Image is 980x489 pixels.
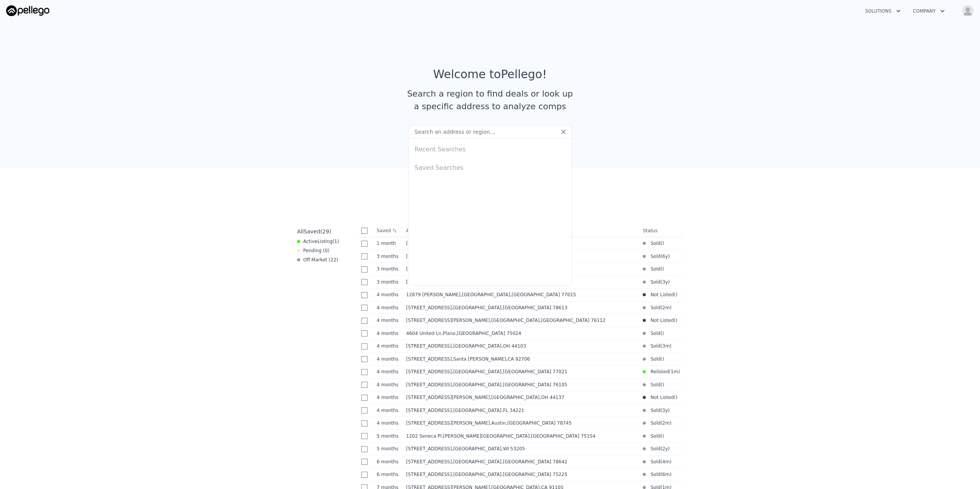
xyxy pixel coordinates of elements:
time: 2025-05-08 16:56 [662,343,670,349]
time: 2025-04-18 18:19 [377,394,400,400]
time: 2025-07-11 19:53 [377,240,400,246]
span: , [GEOGRAPHIC_DATA] [490,395,567,400]
span: ) [676,394,678,400]
span: [STREET_ADDRESS] [406,356,452,362]
span: ) [670,459,671,465]
span: [STREET_ADDRESS] [406,382,452,387]
th: Saved [374,225,403,237]
span: , CA 92706 [506,356,530,362]
span: , [GEOGRAPHIC_DATA] 75225 [501,472,567,477]
time: 2025-02-13 17:29 [377,471,400,478]
time: 2025-04-30 21:09 [377,292,400,298]
span: [STREET_ADDRESS][PERSON_NAME] [406,420,490,426]
span: Relisted ( [646,369,671,375]
time: 2025-06-12 13:55 [662,305,670,311]
span: , [GEOGRAPHIC_DATA] [452,369,570,374]
time: 2025-05-09 23:11 [377,279,400,285]
time: 2023-11-08 15:15 [662,446,668,452]
span: ) [662,240,664,246]
time: 2025-07-15 16:45 [671,369,678,375]
div: Recent Searches [412,139,568,157]
span: ) [670,305,671,311]
span: Sold ( [646,305,662,311]
span: , [GEOGRAPHIC_DATA] [452,446,528,451]
time: 2025-04-25 23:10 [377,317,400,323]
span: ) [668,446,670,452]
span: [STREET_ADDRESS] [406,305,452,310]
span: 4604 United Ln [406,331,441,336]
span: , [GEOGRAPHIC_DATA] 76105 [501,382,567,387]
div: Saved Searches [412,157,568,176]
time: 2025-03-22 23:16 [377,433,400,439]
span: ) [670,343,671,349]
span: , [GEOGRAPHIC_DATA] [452,459,570,464]
span: [STREET_ADDRESS] [406,369,452,374]
span: [STREET_ADDRESS] [406,279,452,285]
span: ) [662,433,664,439]
span: Active ( 1 ) [303,238,339,244]
th: Address [403,225,640,237]
time: 2025-04-18 21:44 [377,382,400,388]
span: 1202 Seneca Pl [406,433,442,439]
span: , [GEOGRAPHIC_DATA] 77021 [501,369,567,374]
time: 2025-04-24 17:17 [377,330,400,336]
span: 12879 [PERSON_NAME] [406,292,461,297]
span: Sold ( [646,253,662,259]
span: Sold ( [646,240,662,246]
span: , [GEOGRAPHIC_DATA] 78642 [501,459,567,464]
button: Solutions [859,4,907,18]
span: ) [662,330,664,336]
span: , FL 34221 [501,408,524,413]
span: [STREET_ADDRESS][PERSON_NAME] [406,318,490,323]
span: , [GEOGRAPHIC_DATA] 75024 [456,331,521,336]
span: ) [668,253,670,259]
span: [STREET_ADDRESS] [406,459,452,464]
span: Not Listed ( [646,317,676,323]
time: 2019-12-13 18:01 [662,253,668,259]
time: 2025-05-13 22:52 [377,266,400,272]
th: Status [640,225,683,237]
span: , [GEOGRAPHIC_DATA] [452,382,570,387]
span: , Santa [PERSON_NAME] [452,356,533,362]
span: [STREET_ADDRESS][PERSON_NAME] [406,254,490,259]
span: [STREET_ADDRESS][PERSON_NAME] [406,395,490,400]
time: 2022-03-21 09:33 [662,279,668,285]
span: Listing [317,239,333,244]
span: ) [668,279,670,285]
div: All ( 29 ) [297,228,331,235]
span: , [GEOGRAPHIC_DATA] [452,408,527,413]
span: , [GEOGRAPHIC_DATA] [461,292,579,297]
span: ) [662,382,664,388]
time: 2025-03-19 01:01 [377,446,400,452]
span: Sold ( [646,266,662,272]
span: [STREET_ADDRESS] [406,446,452,451]
span: Not Listed ( [646,292,676,298]
span: Sold ( [646,459,662,465]
span: Saved [304,228,320,235]
span: ) [676,317,678,323]
span: , Austin [490,420,575,426]
span: Sold ( [646,446,662,452]
time: 2025-03-06 19:08 [662,471,670,478]
span: ) [662,266,664,272]
time: 2025-04-18 22:18 [377,356,400,362]
span: , [GEOGRAPHIC_DATA] [452,472,570,477]
span: , [GEOGRAPHIC_DATA] 77015 [510,292,576,297]
span: , Plano [441,331,524,336]
time: 2025-05-19 17:55 [377,253,400,259]
span: , [PERSON_NAME][GEOGRAPHIC_DATA] [442,433,599,439]
button: Company [907,4,951,18]
span: ) [670,471,671,478]
span: ) [670,420,671,426]
span: , [GEOGRAPHIC_DATA] 78745 [506,420,572,426]
span: , WI 53205 [501,446,525,451]
time: 2025-02-26 19:55 [377,459,400,465]
div: Saved Properties [294,192,686,206]
span: , [GEOGRAPHIC_DATA] [490,318,609,323]
span: [STREET_ADDRESS] [406,408,452,413]
span: , OH 44103 [501,343,526,349]
div: Welcome to Pellego ! [433,67,547,81]
span: , [GEOGRAPHIC_DATA] 75154 [529,433,595,439]
time: 2025-04-22 01:26 [377,343,400,349]
input: Search an address or region... [408,125,572,139]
